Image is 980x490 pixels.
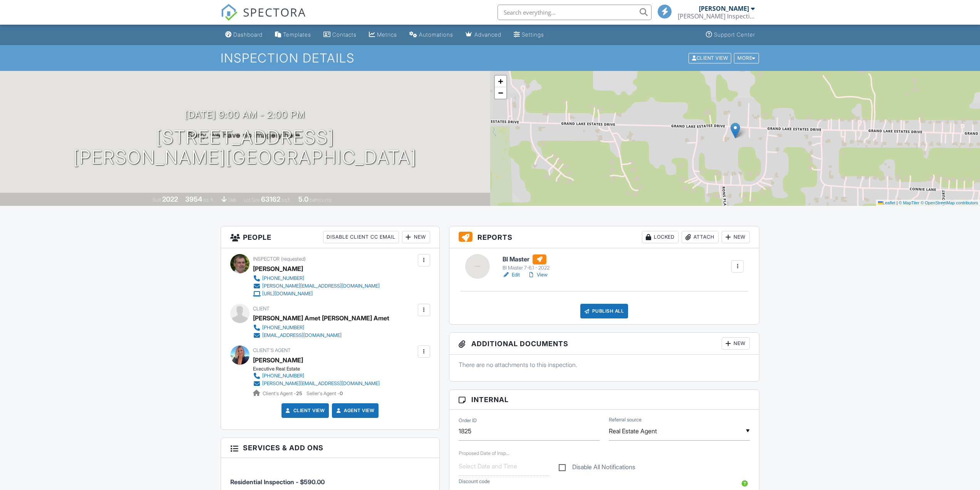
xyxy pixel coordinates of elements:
[262,275,304,281] div: [PHONE_NUMBER]
[253,354,303,366] a: [PERSON_NAME]
[449,226,759,248] h3: Reports
[682,231,719,243] div: Attach
[402,231,430,243] div: New
[503,254,551,271] a: BI Master BI Master 7-6.1 - 2022
[262,283,380,289] div: [PERSON_NAME][EMAIL_ADDRESS][DOMAIN_NAME]
[609,416,642,423] label: Referral source
[262,291,313,297] div: [URL][DOMAIN_NAME]
[722,337,750,350] div: New
[714,31,755,38] div: Support Center
[253,290,380,298] a: [URL][DOMAIN_NAME]
[221,51,760,65] h1: Inspection Details
[162,195,178,203] div: 2022
[253,366,386,372] div: Executive Real Estate
[498,5,652,20] input: Search everything...
[678,12,755,20] div: Bartee Inspections, PLLC
[253,263,303,274] div: [PERSON_NAME]
[283,31,311,38] div: Templates
[253,312,389,324] div: [PERSON_NAME] Amet [PERSON_NAME] Amet
[320,28,360,42] a: Contacts
[253,347,291,353] span: Client's Agent
[406,28,456,42] a: Automations (Basic)
[203,197,214,203] span: sq. ft.
[495,76,506,87] a: Zoom in
[310,197,332,203] span: bathrooms
[262,373,304,379] div: [PHONE_NUMBER]
[522,31,544,38] div: Settings
[263,391,303,396] span: Client's Agent -
[498,76,503,86] span: +
[243,4,306,20] span: SPECTORA
[332,31,357,38] div: Contacts
[262,332,342,338] div: [EMAIL_ADDRESS][DOMAIN_NAME]
[689,53,731,63] div: Client View
[253,372,380,380] a: [PHONE_NUMBER]
[377,31,397,38] div: Metrics
[511,28,547,42] a: Settings
[253,306,270,312] span: Client
[323,231,399,243] div: Disable Client CC Email
[221,10,306,27] a: SPECTORA
[449,333,759,355] h3: Additional Documents
[419,31,453,38] div: Automations
[253,332,383,339] a: [EMAIL_ADDRESS][DOMAIN_NAME]
[253,256,280,262] span: Inspector
[73,127,417,168] h1: [STREET_ADDRESS] [PERSON_NAME][GEOGRAPHIC_DATA]
[253,282,380,290] a: [PERSON_NAME][EMAIL_ADDRESS][DOMAIN_NAME]
[262,325,304,331] div: [PHONE_NUMBER]
[253,274,380,282] a: [PHONE_NUMBER]
[284,407,325,414] a: Client View
[244,197,260,203] span: Lot Size
[298,195,308,203] div: 5.0
[503,254,551,264] h6: BI Master
[261,195,280,203] div: 63162
[152,197,161,203] span: Built
[699,5,749,12] div: [PERSON_NAME]
[449,390,759,410] h3: Internal
[580,304,628,318] div: Publish All
[459,360,750,369] p: There are no attachments to this inspection.
[878,200,895,205] a: Leaflet
[921,200,978,205] a: © OpenStreetMap contributors
[703,28,758,42] a: Support Center
[366,28,400,42] a: Metrics
[262,381,380,387] div: [PERSON_NAME][EMAIL_ADDRESS][DOMAIN_NAME]
[559,463,635,473] label: Disable All Notifications
[459,457,549,476] input: Select Date and Time
[221,438,439,458] h3: Services & Add ons
[281,256,306,262] span: (requested)
[503,265,551,271] div: BI Master 7-6.1 - 2022
[233,31,263,38] div: Dashboard
[185,109,305,120] h3: [DATE] 9:00 am - 2:00 pm
[459,478,490,485] label: Discount code
[495,87,506,99] a: Zoom out
[228,197,236,203] span: slab
[221,226,439,248] h3: People
[230,478,325,486] span: Residential Inspection - $590.00
[221,4,238,21] img: The Best Home Inspection Software - Spectora
[642,231,678,243] div: Locked
[296,391,302,396] strong: 25
[281,197,291,203] span: sq.ft.
[459,417,477,424] label: Order ID
[688,55,733,61] a: Client View
[272,28,314,42] a: Templates
[335,407,374,414] a: Agent View
[462,28,504,42] a: Advanced
[185,195,202,203] div: 3954
[503,271,520,279] a: Edit
[734,53,759,63] div: More
[474,31,501,38] div: Advanced
[498,88,503,98] span: −
[722,231,750,243] div: New
[528,271,548,279] a: View
[896,200,898,205] span: |
[459,450,509,456] label: Proposed Date of Inspection
[730,123,740,138] img: Marker
[253,380,380,387] a: [PERSON_NAME][EMAIL_ADDRESS][DOMAIN_NAME]
[253,324,383,332] a: [PHONE_NUMBER]
[222,28,266,42] a: Dashboard
[307,391,343,396] span: Seller's Agent -
[340,391,343,396] strong: 0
